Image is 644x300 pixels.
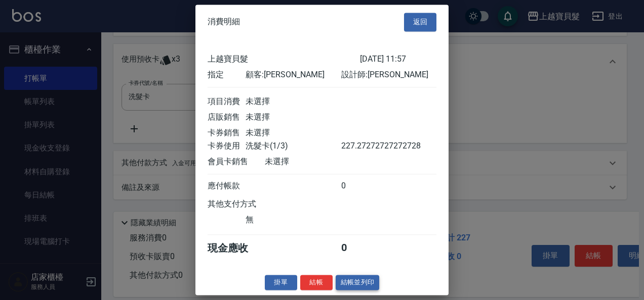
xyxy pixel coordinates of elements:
div: 未選擇 [246,112,341,123]
div: 會員卡銷售 [208,157,265,167]
div: 227.27272727272728 [341,141,379,152]
div: 未選擇 [246,128,341,138]
div: 卡券使用 [208,141,246,152]
div: 洗髮卡(1/3) [246,141,341,152]
div: 未選擇 [246,96,341,107]
span: 消費明細 [208,17,240,27]
div: 現金應收 [208,241,265,255]
button: 掛單 [265,275,297,290]
div: 0 [341,241,379,255]
button: 返回 [404,13,436,31]
div: 無 [246,215,341,225]
div: 顧客: [PERSON_NAME] [246,70,341,80]
div: 卡券銷售 [208,128,246,138]
div: 0 [341,181,379,191]
button: 結帳 [300,275,333,290]
div: 項目消費 [208,96,246,107]
div: 應付帳款 [208,181,246,191]
div: 指定 [208,70,246,80]
button: 結帳並列印 [336,275,380,290]
div: 未選擇 [265,157,360,167]
div: 店販銷售 [208,112,246,123]
div: 上越寶貝髮 [208,54,360,65]
div: [DATE] 11:57 [360,54,436,65]
div: 其他支付方式 [208,199,284,210]
div: 設計師: [PERSON_NAME] [341,70,436,80]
